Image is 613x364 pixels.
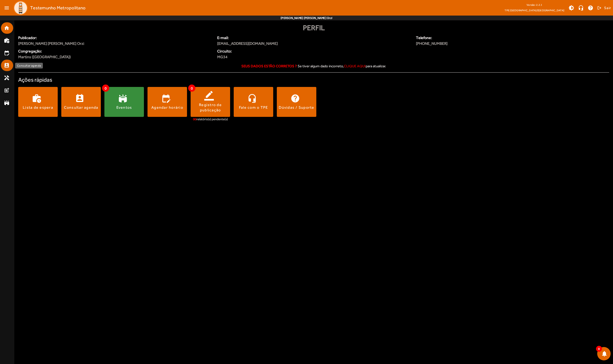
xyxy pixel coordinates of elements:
[151,105,183,110] div: Agendar horário
[23,105,53,110] div: Lista de espera
[416,35,559,41] span: Telefone:
[416,41,559,46] span: [PHONE_NUMBER]
[217,48,311,54] span: Circuito:
[596,346,602,352] span: 0
[4,25,10,31] mat-icon: home
[104,87,144,117] button: Eventos
[30,4,85,12] span: Testemunho Metropolitano
[217,41,410,46] span: [EMAIL_ADDRESS][DOMAIN_NAME]
[11,1,85,15] a: Testemunho Metropolitano
[4,75,10,81] mat-icon: handyman
[18,48,211,54] span: Congregação:
[298,64,386,68] span: Se tiver algum dado incorreto, para atualizar.
[188,85,195,92] span: 0
[18,35,211,41] span: Publicador:
[13,1,28,15] img: Logo TPE
[2,3,11,13] mat-icon: menu
[4,63,10,68] mat-icon: perm_contact_calendar
[18,22,609,33] div: Perfil
[193,117,196,121] span: 00
[18,87,58,117] button: Lista de espera
[4,50,10,56] mat-icon: edit_calendar
[61,87,101,117] button: Consultar agenda
[4,87,10,93] mat-icon: post_add
[18,76,609,83] h4: Ações rápidas
[148,87,187,117] button: Agendar horário
[596,4,611,11] button: Sair
[241,64,297,68] strong: Seus dados estão corretos ?
[116,105,132,110] div: Eventos
[64,105,98,110] div: Consultar agenda
[15,63,43,68] div: Consultar agenda
[344,64,366,68] span: clique aqui
[191,87,230,117] button: Registro de publicação
[505,2,564,8] div: Versão: 2.2.1
[193,117,228,122] div: relatório(s) pendente(s)
[191,102,230,113] div: Registro de publicação
[18,41,211,46] span: [PERSON_NAME] [PERSON_NAME] Orzi
[102,85,109,92] span: 0
[505,8,564,13] span: TPE [GEOGRAPHIC_DATA]/[GEOGRAPHIC_DATA]
[239,105,268,110] div: Fale com o TPE
[234,87,273,117] button: Fale com o TPE
[604,4,611,12] span: Sair
[217,35,410,41] span: E-mail:
[277,87,316,117] button: Dúvidas / Suporte
[4,100,10,106] mat-icon: stadium
[217,54,311,60] span: MG34
[279,105,314,110] div: Dúvidas / Suporte
[18,54,71,60] span: Martins ([GEOGRAPHIC_DATA])
[4,38,10,43] mat-icon: work_history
